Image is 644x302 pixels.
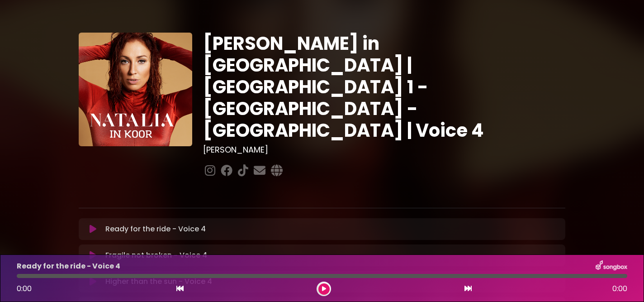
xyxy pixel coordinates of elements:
[612,283,627,294] span: 0:00
[105,224,206,235] p: Ready for the ride - Voice 4
[105,250,207,261] p: Fragile not broken - Voice 4
[203,33,565,141] h1: [PERSON_NAME] in [GEOGRAPHIC_DATA] | [GEOGRAPHIC_DATA] 1 - [GEOGRAPHIC_DATA] - [GEOGRAPHIC_DATA] ...
[17,283,32,294] span: 0:00
[17,261,120,272] p: Ready for the ride - Voice 4
[203,145,565,155] h3: [PERSON_NAME]
[79,33,192,146] img: YTVS25JmS9CLUqXqkEhs
[596,260,627,272] img: songbox-logo-white.png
